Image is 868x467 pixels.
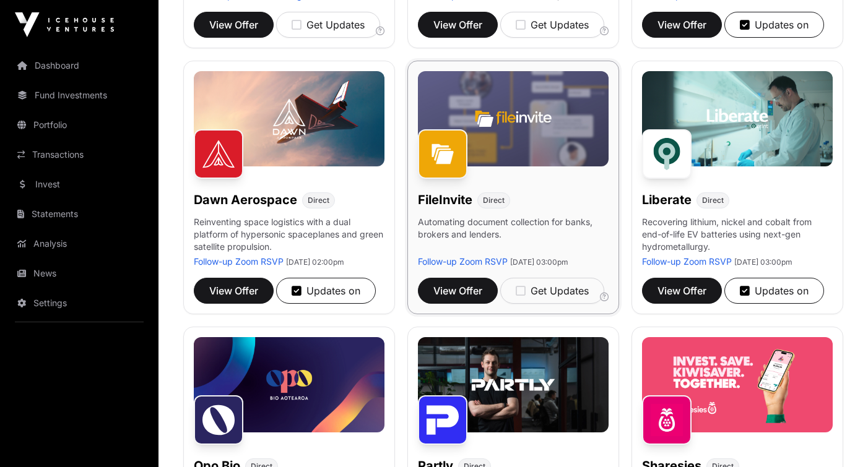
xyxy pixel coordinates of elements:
[734,257,792,267] span: [DATE] 03:00pm
[10,200,149,228] a: Statements
[10,260,149,287] a: News
[194,191,297,208] h1: Dawn Aerospace
[418,278,498,304] button: View Offer
[642,337,833,432] img: Sharesies-Banner.jpg
[10,111,149,139] a: Portfolio
[500,278,604,304] button: Get Updates
[642,395,692,445] img: Sharesies
[194,129,243,179] img: Dawn Aerospace
[740,17,809,32] div: Updates on
[209,17,258,32] span: View Offer
[10,289,149,317] a: Settings
[276,12,380,38] button: Get Updates
[15,12,114,37] img: Icehouse Ventures Logo
[642,278,722,304] button: View Offer
[724,12,824,38] button: Updates on
[483,195,505,205] span: Direct
[418,216,609,255] p: Automating document collection for banks, brokers and lenders.
[194,71,384,166] img: Dawn-Banner.jpg
[433,283,482,298] span: View Offer
[516,283,589,298] div: Get Updates
[724,278,824,304] button: Updates on
[418,12,498,38] button: View Offer
[702,195,724,205] span: Direct
[642,256,732,267] a: Follow-up Zoom RSVP
[286,257,344,267] span: [DATE] 02:00pm
[10,141,149,168] a: Transactions
[418,129,467,179] img: FileInvite
[658,283,706,298] span: View Offer
[10,82,149,109] a: Fund Investments
[276,278,376,304] button: Updates on
[194,395,243,445] img: Opo Bio
[292,17,365,32] div: Get Updates
[642,129,692,179] img: Liberate
[308,195,329,205] span: Direct
[642,191,692,208] h1: Liberate
[209,283,258,298] span: View Offer
[194,256,284,267] a: Follow-up Zoom RSVP
[194,337,384,432] img: Opo-Bio-Banner.jpg
[10,171,149,198] a: Invest
[10,230,149,257] a: Analysis
[642,71,833,166] img: Liberate-Banner.jpg
[806,408,868,467] iframe: Chat Widget
[10,52,149,79] a: Dashboard
[510,257,568,267] span: [DATE] 03:00pm
[642,216,833,255] p: Recovering lithium, nickel and cobalt from end-of-life EV batteries using next-gen hydrometallurgy.
[433,17,482,32] span: View Offer
[418,395,467,445] img: Partly
[194,278,274,304] button: View Offer
[292,283,360,298] div: Updates on
[194,216,384,255] p: Reinventing space logistics with a dual platform of hypersonic spaceplanes and green satellite pr...
[418,337,609,432] img: Partly-Banner.jpg
[516,17,589,32] div: Get Updates
[642,12,722,38] button: View Offer
[194,12,274,38] button: View Offer
[418,256,508,267] a: Follow-up Zoom RSVP
[658,17,706,32] span: View Offer
[418,71,609,166] img: File-Invite-Banner.jpg
[418,191,472,208] h1: FileInvite
[500,12,604,38] button: Get Updates
[740,283,809,298] div: Updates on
